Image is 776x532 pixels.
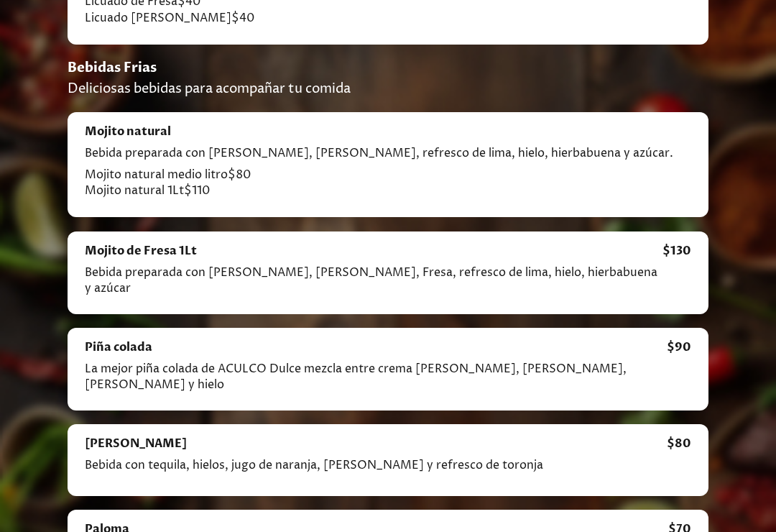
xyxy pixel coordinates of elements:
[85,145,691,167] p: Bebida preparada con [PERSON_NAME], [PERSON_NAME], refresco de lima, hielo, hierbabuena y azúcar.
[85,243,197,259] h4: Mojito de Fresa 1Lt
[85,265,662,302] p: Bebida preparada con [PERSON_NAME], [PERSON_NAME], Fresa, refresco de lima, hielo, hierbabuena y ...
[667,339,691,355] p: $ 90
[85,339,152,355] h4: Piña colada
[68,80,708,98] p: Deliciosas bebidas para acompañar tu comida
[85,183,691,199] p: Mojito natural 1Lt $ 110
[662,243,691,259] p: $ 130
[85,167,691,183] p: Mojito natural medio litro $ 80
[85,457,667,479] p: Bebida con tequila, hielos, jugo de naranja, [PERSON_NAME] y refresco de toronja
[85,10,691,27] p: Licuado [PERSON_NAME] $ 40
[85,361,667,398] p: La mejor piña colada de ACULCO Dulce mezcla entre crema [PERSON_NAME], [PERSON_NAME], [PERSON_NAM...
[85,124,171,139] h4: Mojito natural
[85,436,187,451] h4: [PERSON_NAME]
[667,436,691,451] p: $ 80
[68,59,708,77] h3: Bebidas Frias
